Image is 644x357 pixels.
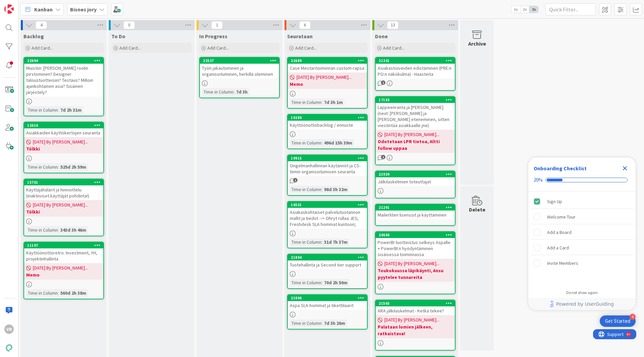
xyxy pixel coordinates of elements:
[547,197,562,205] div: Sign Up
[119,45,141,51] span: Add Card...
[4,324,14,334] div: VR
[322,139,354,146] div: 496d 15h 39m
[528,298,636,310] div: Footer
[468,40,486,48] div: Archive
[26,209,101,215] b: Tölkki
[376,300,455,315] div: 21565ARA jälkilaskelmat - Ketkä tekee?
[384,260,439,267] span: [DATE] By [PERSON_NAME]...
[288,301,367,310] div: Aspa SLA-hommat ja tikettilaarit
[23,242,104,299] a: 11197Käyttöönottoretro: Investment, YH, projektinhallinta[DATE] By [PERSON_NAME]...MemoTime in Co...
[376,171,455,186] div: 21939Jälkilaskelmien toteuttajat
[123,21,135,29] span: 0
[288,58,367,64] div: 22689
[4,343,14,353] img: avatar
[33,264,88,272] span: [DATE] By [PERSON_NAME]...
[321,186,322,193] span: :
[287,33,313,40] span: Seurataan
[111,33,125,40] span: To Do
[288,64,367,72] div: Case Mestaritoiminnan custom-rapsa
[376,204,455,211] div: 21291
[556,300,614,308] span: Powered by UserGuiding
[375,171,455,198] a: 21939Jälkilaskelmien toteuttajat
[376,232,455,238] div: 20606
[59,106,83,114] div: 7d 2h 31m
[379,172,455,177] div: 21939
[59,289,88,297] div: 560d 2h 38m
[321,99,322,106] span: :
[59,226,88,234] div: 343d 3h 46m
[70,6,97,13] b: Bisnes jory
[288,161,367,176] div: Ongelmanhallinnan käytännöt ja CS-tiimin organisoitumisen seuranta
[24,179,103,200] div: 15761Käyttäjähälärit ja hinnoittelu (inaktiiviset käyttäjät pohdinta!)
[58,226,59,234] span: :
[605,318,630,324] div: Get Started
[534,177,543,183] div: 20%
[23,57,104,116] a: 22694Muistiin: [PERSON_NAME] roolin pirstominen? Designer taloustuotteisiin? Testaus? Milloin aja...
[33,138,88,145] span: [DATE] By [PERSON_NAME]...
[291,296,367,300] div: 21806
[58,106,59,114] span: :
[511,6,520,13] span: 1x
[321,279,322,286] span: :
[531,240,633,255] div: Add a Card is incomplete.
[376,58,455,64] div: 21241
[287,114,368,149] a: 10289Käyttöönottobacklog / ennusteTime in Column:496d 15h 39m
[375,57,455,91] a: 21241Asiakastoiveiden edistäminen (PRE:n PO:n näkökulma) - Haasteita
[384,316,439,323] span: [DATE] By [PERSON_NAME]...
[531,210,633,224] div: Welcome Tour is incomplete.
[381,80,385,85] span: 1
[24,122,103,137] div: 12616Asiakkaiden käyttökertojen seuranta
[200,64,279,78] div: Työn jakautuminen ja organisoituminen, herkillä oleminen
[26,145,101,152] b: Tölkki
[27,58,103,63] div: 22694
[534,177,630,183] div: Checklist progress: 20%
[288,260,367,269] div: Tuotehallinta ja Second tier support
[27,180,103,185] div: 15761
[322,319,347,327] div: 7d 3h 26m
[384,131,439,138] span: [DATE] By [PERSON_NAME]...
[202,88,233,96] div: Time in Column
[287,155,368,196] a: 19915Ongelmanhallinnan käytännöt ja CS-tiimin organisoitumisen seurantaTime in Column:98d 3h 32m
[234,88,249,96] div: 7d 3h
[24,242,103,248] div: 11197
[288,202,367,208] div: 16531
[24,242,103,263] div: 11197Käyttöönottoretro: Investment, YH, projektinhallinta
[23,33,44,40] span: Backlog
[26,163,58,171] div: Time in Column
[376,103,455,130] div: Lappeenranta ja [PERSON_NAME] (next: [PERSON_NAME] ja [PERSON_NAME] eteneminen, sitten viestintää...
[291,156,367,161] div: 19915
[4,4,14,14] img: Visit kanbanzone.com
[233,88,234,96] span: :
[378,323,453,337] b: Palataan lomien jälkeen, ratkaistava!
[379,301,455,306] div: 21565
[545,3,596,15] input: Quick Filter...
[288,115,367,121] div: 10289
[288,121,367,129] div: Käyttöönottobacklog / ennuste
[378,138,453,152] b: Odotetaan LPR tietoa, Altti follow uppaa
[24,64,103,97] div: Muistiin: [PERSON_NAME] roolin pirstominen? Designer taloustuotteisiin? Testaus? Milloin ajankoht...
[290,81,365,87] b: Memo
[387,21,398,29] span: 13
[379,98,455,102] div: 17183
[375,204,455,226] a: 21291Mailerliten lisenssit ja käyttäminen
[207,45,229,51] span: Add Card...
[532,298,632,310] a: Powered by UserGuiding
[321,139,322,146] span: :
[531,225,633,240] div: Add a Board is incomplete.
[287,201,368,248] a: 16531Asiakaskohtaiset palvelutuotannon mallit ja tiedot --> Ohryt rullaa JES; Freshdesk SLA homma...
[376,306,455,315] div: ARA jälkilaskelmat - Ketkä tekee?
[383,45,405,51] span: Add Card...
[23,122,104,173] a: 12616Asiakkaiden käyttökertojen seuranta[DATE] By [PERSON_NAME]...TölkkiTime in Column:525d 2h 59m
[375,231,455,294] a: 20606PowerBI tuotteistus selkeys Aspalle + PowerBI:n hyödyntäminen sisäisessä toiminnassa[DATE] B...
[531,194,633,209] div: Sign Up is complete.
[376,238,455,259] div: PowerBI tuotteistus selkeys Aspalle + PowerBI:n hyödyntäminen sisäisessä toiminnassa
[379,233,455,237] div: 20606
[288,295,367,310] div: 21806Aspa SLA-hommat ja tikettilaarit
[520,6,529,13] span: 2x
[290,139,321,146] div: Time in Column
[32,45,53,51] span: Add Card...
[26,106,58,114] div: Time in Column
[379,205,455,210] div: 21291
[620,163,630,174] div: Close Checklist
[288,202,367,229] div: 16531Asiakaskohtaiset palvelutuotannon mallit ja tiedot --> Ohryt rullaa JES; Freshdesk SLA homma...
